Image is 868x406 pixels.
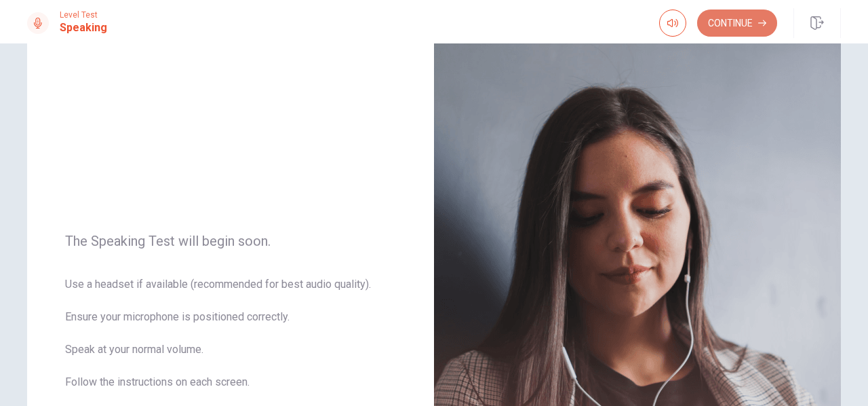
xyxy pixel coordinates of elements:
[697,10,777,37] button: Continue
[60,20,107,36] h1: Speaking
[65,233,396,249] span: The Speaking Test will begin soon.
[60,10,107,20] span: Level Test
